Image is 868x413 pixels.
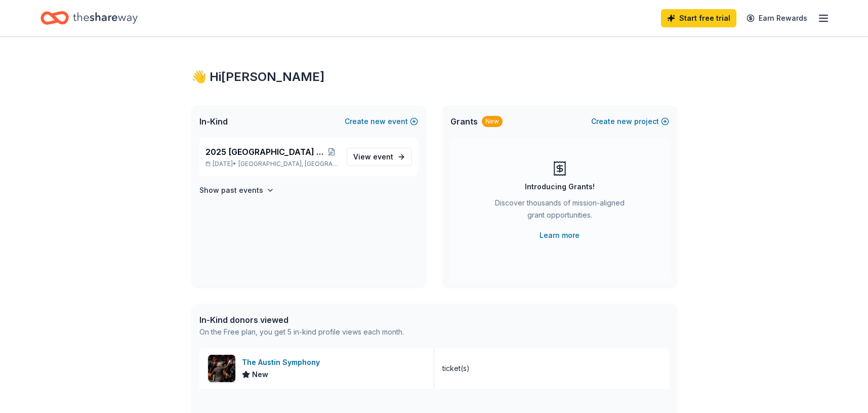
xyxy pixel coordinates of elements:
a: Learn more [540,229,580,241]
img: Image for The Austin Symphony [208,355,235,382]
span: Grants [450,115,478,128]
div: In-Kind donors viewed [199,314,404,326]
span: In-Kind [199,115,228,128]
span: 2025 [GEOGRAPHIC_DATA] Band Marchathon [205,146,325,158]
button: Show past events [199,184,274,196]
a: Earn Rewards [740,9,813,27]
span: event [373,152,393,161]
p: [DATE] • [205,160,339,168]
span: new [370,115,386,128]
span: new [617,115,632,128]
a: View event [347,148,412,166]
div: Discover thousands of mission-aligned grant opportunities. [491,197,629,225]
button: Createnewproject [591,115,669,128]
a: Home [40,6,138,30]
div: 👋 Hi [PERSON_NAME] [191,69,677,85]
span: [GEOGRAPHIC_DATA], [GEOGRAPHIC_DATA] [238,160,338,168]
a: Start free trial [661,9,736,27]
h4: Show past events [199,184,263,196]
div: On the Free plan, you get 5 in-kind profile views each month. [199,326,404,338]
span: New [252,368,268,381]
div: New [482,116,503,127]
div: Introducing Grants! [525,181,595,193]
span: View [353,151,393,163]
div: ticket(s) [442,362,470,375]
div: The Austin Symphony [242,356,324,368]
button: Createnewevent [345,115,418,128]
